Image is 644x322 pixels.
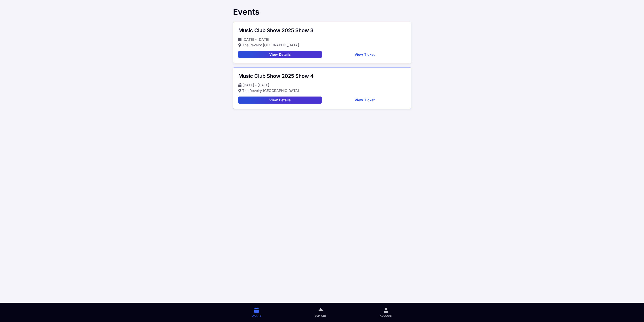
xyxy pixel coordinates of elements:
button: View Ticket [324,97,406,104]
p: The Revelry [GEOGRAPHIC_DATA] [238,42,406,48]
span: Account [380,314,392,317]
div: Music Club Show 2025 Show 4 [238,73,406,79]
span: Events [252,314,261,317]
p: [DATE] - [DATE] [238,82,406,88]
button: View Details [238,97,322,104]
p: [DATE] - [DATE] [238,37,406,42]
div: Music Club Show 2025 Show 3 [238,27,406,34]
button: View Details [238,51,322,58]
a: Support [288,303,353,322]
span: Support [315,314,326,317]
p: The Revelry [GEOGRAPHIC_DATA] [238,88,406,93]
div: Events [233,7,411,17]
a: Account [353,303,419,322]
a: Events [225,303,288,322]
button: View Ticket [324,51,406,58]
